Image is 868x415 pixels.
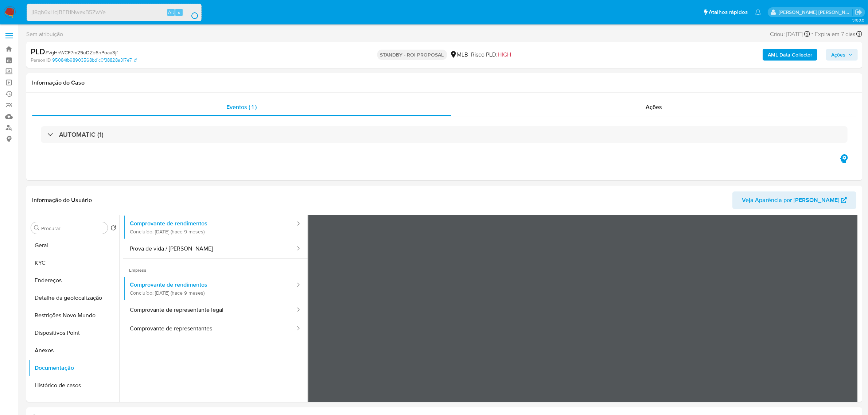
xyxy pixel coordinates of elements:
[831,49,845,61] span: Ações
[742,191,839,209] span: Veja Aparência por [PERSON_NAME]
[59,131,104,139] h3: AUTOMATIC (1)
[27,8,201,17] input: Pesquise usuários ou casos...
[32,197,92,204] h1: Informação do Usuário
[28,342,119,359] button: Anexos
[28,324,119,342] button: Dispositivos Point
[226,103,257,111] span: Eventos ( 1 )
[498,50,511,59] span: HIGH
[28,377,119,394] button: Histórico de casos
[768,49,812,61] b: AML Data Collector
[377,50,447,60] p: STANDBY - ROI PROPOSAL
[28,359,119,377] button: Documentação
[811,29,813,39] span: -
[28,394,119,412] button: Adiantamentos de Dinheiro
[755,9,761,15] a: Notificações
[34,225,40,231] button: Procurar
[646,103,662,111] span: Ações
[732,191,856,209] button: Veja Aparência por [PERSON_NAME]
[770,29,810,39] div: Criou: [DATE]
[41,126,848,143] div: AUTOMATIC (1)
[471,51,511,59] span: Risco PLD:
[41,225,105,232] input: Procurar
[763,49,817,61] button: AML Data Collector
[168,9,174,16] span: Alt
[779,9,853,16] p: emerson.gomes@mercadopago.com.br
[31,57,51,63] b: Person ID
[28,237,119,254] button: Geral
[184,7,199,18] button: search-icon
[28,254,119,272] button: KYC
[28,289,119,307] button: Detalhe da geolocalização
[28,307,119,324] button: Restrições Novo Mundo
[31,46,45,57] b: PLD
[815,30,855,38] span: Expira em 7 dias
[450,51,468,59] div: MLB
[26,30,63,38] span: Sem atribuição
[110,225,116,233] button: Retornar ao pedido padrão
[32,79,856,86] h1: Informação do Caso
[52,57,137,63] a: 95084fb98903568bd1c0f38828a317e7
[855,8,863,16] a: Sair
[709,8,748,16] span: Atalhos rápidos
[826,49,858,61] button: Ações
[28,272,119,289] button: Endereços
[178,9,180,16] span: s
[45,49,118,56] span: # VgHhWCF7m29uDZb6hPoaa3jf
